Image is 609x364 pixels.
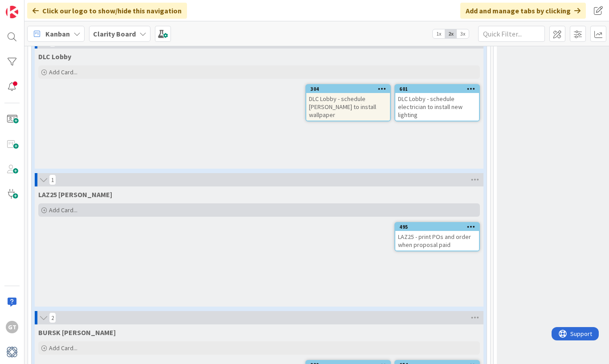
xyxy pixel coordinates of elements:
[460,3,586,19] div: Add and manage tabs by clicking
[49,312,56,323] span: 2
[399,86,479,92] div: 601
[478,26,545,42] input: Quick Filter...
[49,344,77,352] span: Add Card...
[6,321,18,333] div: GT
[49,68,77,76] span: Add Card...
[395,85,479,121] div: 601DLC Lobby - schedule electrician to install new lighting
[395,85,479,93] div: 601
[93,29,136,38] b: Clarity Board
[306,85,390,121] div: 304DLC Lobby - schedule [PERSON_NAME] to install wallpaper
[457,29,469,38] span: 3x
[19,1,41,12] span: Support
[38,328,116,337] span: BURSK Bursky
[45,28,70,39] span: Kanban
[27,3,187,19] div: Click our logo to show/hide this navigation
[395,223,479,251] div: 495LAZ25 - print POs and order when proposal paid
[310,86,390,92] div: 304
[38,190,112,199] span: LAZ25 Lazzaro
[395,223,479,231] div: 495
[433,29,445,38] span: 1x
[6,346,18,358] img: avatar
[395,93,479,121] div: DLC Lobby - schedule electrician to install new lighting
[6,6,18,18] img: Visit kanbanzone.com
[306,85,390,93] div: 304
[445,29,457,38] span: 2x
[49,206,77,214] span: Add Card...
[306,93,390,121] div: DLC Lobby - schedule [PERSON_NAME] to install wallpaper
[49,174,56,185] span: 1
[38,52,71,61] span: DLC Lobby
[399,224,479,230] div: 495
[395,231,479,251] div: LAZ25 - print POs and order when proposal paid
